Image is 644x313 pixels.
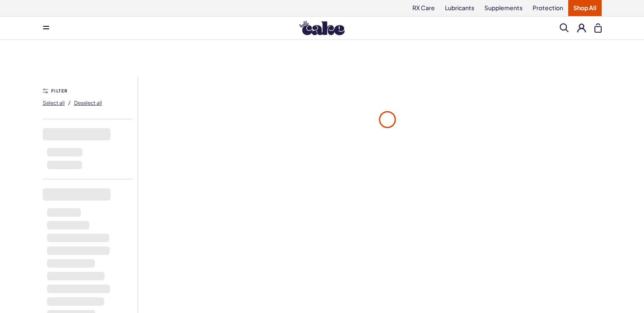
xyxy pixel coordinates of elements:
[299,21,345,35] img: Hello Cake
[68,99,71,106] span: /
[43,96,65,109] button: Select all
[74,96,102,109] button: Deselect all
[74,100,102,106] span: Deselect all
[43,100,65,106] span: Select all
